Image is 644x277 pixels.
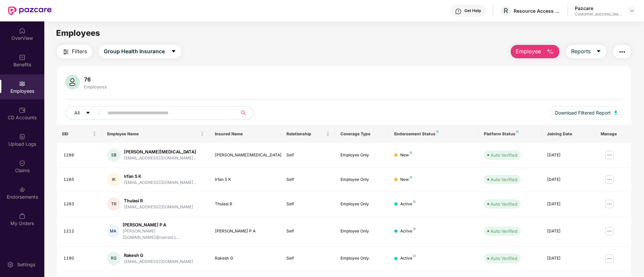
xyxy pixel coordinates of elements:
[124,180,196,186] div: [EMAIL_ADDRESS][DOMAIN_NAME]...
[547,177,590,183] div: [DATE]
[595,125,631,143] th: Manage
[571,47,591,56] span: Reports
[171,49,176,55] span: caret-down
[107,197,121,211] div: TR
[107,173,121,186] div: IK
[542,125,595,143] th: Joining Date
[546,48,554,56] img: svg+xml;base64,PHN2ZyB4bWxucz0iaHR0cDovL3d3dy53My5vcmcvMjAwMC9zdmciIHhtbG5zOnhsaW5rPSJodHRwOi8vd3...
[57,45,92,58] button: Filters
[215,201,276,207] div: Thulasi R
[124,204,193,210] div: [EMAIL_ADDRESS][DOMAIN_NAME]
[63,228,96,234] div: 1212
[604,199,615,209] img: manageButton
[491,255,517,262] div: Auto Verified
[124,252,193,259] div: Rakesh G
[19,160,26,166] img: svg+xml;base64,PHN2ZyBpZD0iQ2xhaW0iIHhtbG5zPSJodHRwOi8vd3d3LnczLm9yZy8yMDAwL3N2ZyIgd2lkdGg9IjIwIi...
[413,255,416,257] img: svg+xml;base64,PHN2ZyB4bWxucz0iaHR0cDovL3d3dy53My5vcmcvMjAwMC9zdmciIHdpZHRoPSI4IiBoZWlnaHQ9IjgiIH...
[19,186,26,193] img: svg+xml;base64,PHN2ZyBpZD0iRW5kb3JzZW1lbnRzIiB4bWxucz0iaHR0cDovL3d3dy53My5vcmcvMjAwMC9zdmciIHdpZH...
[99,45,181,58] button: Group Health Insurancecaret-down
[340,152,383,158] div: Employee Only
[504,7,508,15] span: R
[491,228,517,234] div: Auto Verified
[124,259,193,265] div: [EMAIL_ADDRESS][DOMAIN_NAME]
[286,255,329,262] div: Self
[215,152,276,158] div: [PERSON_NAME][MEDICAL_DATA]
[400,228,416,234] div: Active
[19,107,26,114] img: svg+xml;base64,PHN2ZyBpZD0iQ0RfQWNjb3VudHMiIGRhdGEtbmFtZT0iQ0QgQWNjb3VudHMiIHhtbG5zPSJodHRwOi8vd3...
[63,177,96,183] div: 1285
[63,255,96,262] div: 1190
[340,201,383,207] div: Employee Only
[596,49,601,55] span: caret-down
[124,198,193,204] div: Thulasi R
[72,47,87,56] span: Filters
[575,5,622,11] div: Pazcare
[516,130,519,133] img: svg+xml;base64,PHN2ZyB4bWxucz0iaHR0cDovL3d3dy53My5vcmcvMjAwMC9zdmciIHdpZHRoPSI4IiBoZWlnaHQ9IjgiIH...
[547,201,590,207] div: [DATE]
[107,224,119,238] div: MA
[19,213,26,219] img: svg+xml;base64,PHN2ZyBpZD0iTXlfT3JkZXJzIiBkYXRhLW5hbWU9Ik15IE9yZGVycyIgeG1sbnM9Imh0dHA6Ly93d3cudz...
[516,47,541,56] span: Employee
[123,222,204,228] div: [PERSON_NAME] P A
[484,131,536,137] div: Platform Status
[86,111,90,116] span: caret-down
[74,109,80,117] span: All
[215,228,276,234] div: [PERSON_NAME] P A
[464,8,481,13] div: Get Help
[62,48,70,56] img: svg+xml;base64,PHN2ZyB4bWxucz0iaHR0cDovL3d3dy53My5vcmcvMjAwMC9zdmciIHdpZHRoPSIyNCIgaGVpZ2h0PSIyNC...
[124,173,196,180] div: Irfan S K
[436,130,439,133] img: svg+xml;base64,PHN2ZyB4bWxucz0iaHR0cDovL3d3dy53My5vcmcvMjAwMC9zdmciIHdpZHRoPSI4IiBoZWlnaHQ9IjgiIH...
[19,27,26,34] img: svg+xml;base64,PHN2ZyBpZD0iSG9tZSIgeG1sbnM9Imh0dHA6Ly93d3cudzMub3JnLzIwMDAvc3ZnIiB3aWR0aD0iMjAiIG...
[107,131,199,137] span: Employee Name
[575,11,622,17] div: Customer_success_team_lead
[102,125,210,143] th: Employee Name
[210,125,281,143] th: Insured Name
[400,255,416,262] div: Active
[491,152,517,158] div: Auto Verified
[65,106,106,120] button: Allcaret-down
[8,6,52,15] img: New Pazcare Logo
[455,8,462,15] img: svg+xml;base64,PHN2ZyBpZD0iSGVscC0zMngzMiIgeG1sbnM9Imh0dHA6Ly93d3cudzMub3JnLzIwMDAvc3ZnIiB3aWR0aD...
[286,228,329,234] div: Self
[62,131,91,137] span: EID
[63,152,96,158] div: 1286
[394,131,473,137] div: Endorsement Status
[547,228,590,234] div: [DATE]
[15,261,37,268] div: Settings
[7,261,14,268] img: svg+xml;base64,PHN2ZyBpZD0iU2V0dGluZy0yMHgyMCIgeG1sbnM9Imh0dHA6Ly93d3cudzMub3JnLzIwMDAvc3ZnIiB3aW...
[286,201,329,207] div: Self
[340,177,383,183] div: Employee Only
[286,177,329,183] div: Self
[215,255,276,262] div: Rakesh G
[618,48,626,56] img: svg+xml;base64,PHN2ZyB4bWxucz0iaHR0cDovL3d3dy53My5vcmcvMjAwMC9zdmciIHdpZHRoPSIyNCIgaGVpZ2h0PSIyNC...
[124,155,196,161] div: [EMAIL_ADDRESS][DOMAIN_NAME]...
[547,255,590,262] div: [DATE]
[604,150,615,160] img: manageButton
[63,201,96,207] div: 1283
[629,8,635,13] img: svg+xml;base64,PHN2ZyBpZD0iRHJvcGRvd24tMzJ4MzIiIHhtbG5zPSJodHRwOi8vd3d3LnczLm9yZy8yMDAwL3N2ZyIgd2...
[400,201,416,207] div: Active
[340,255,383,262] div: Employee Only
[514,8,561,14] div: Resource Access Management Solutions
[413,200,416,203] img: svg+xml;base64,PHN2ZyB4bWxucz0iaHR0cDovL3d3dy53My5vcmcvMjAwMC9zdmciIHdpZHRoPSI4IiBoZWlnaHQ9IjgiIH...
[19,80,26,87] img: svg+xml;base64,PHN2ZyBpZD0iRW1wbG95ZWVzIiB4bWxucz0iaHR0cDovL3d3dy53My5vcmcvMjAwMC9zdmciIHdpZHRoPS...
[107,148,121,162] div: SB
[555,109,611,117] span: Download Filtered Report
[604,174,615,185] img: manageButton
[286,152,329,158] div: Self
[604,253,615,264] img: manageButton
[400,177,412,183] div: New
[340,228,383,234] div: Employee Only
[410,151,412,154] img: svg+xml;base64,PHN2ZyB4bWxucz0iaHR0cDovL3d3dy53My5vcmcvMjAwMC9zdmciIHdpZHRoPSI4IiBoZWlnaHQ9IjgiIH...
[335,125,389,143] th: Coverage Type
[511,45,559,58] button: Employee
[614,111,617,115] img: svg+xml;base64,PHN2ZyB4bWxucz0iaHR0cDovL3d3dy53My5vcmcvMjAwMC9zdmciIHhtbG5zOnhsaW5rPSJodHRwOi8vd3...
[57,125,102,143] th: EID
[124,149,196,155] div: [PERSON_NAME][MEDICAL_DATA]
[237,106,254,120] button: search
[56,28,100,38] span: Employees
[566,45,606,58] button: Reportscaret-down
[65,75,80,89] img: svg+xml;base64,PHN2ZyB4bWxucz0iaHR0cDovL3d3dy53My5vcmcvMjAwMC9zdmciIHhtbG5zOnhsaW5rPSJodHRwOi8vd3...
[400,152,412,158] div: New
[215,177,276,183] div: Irfan S K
